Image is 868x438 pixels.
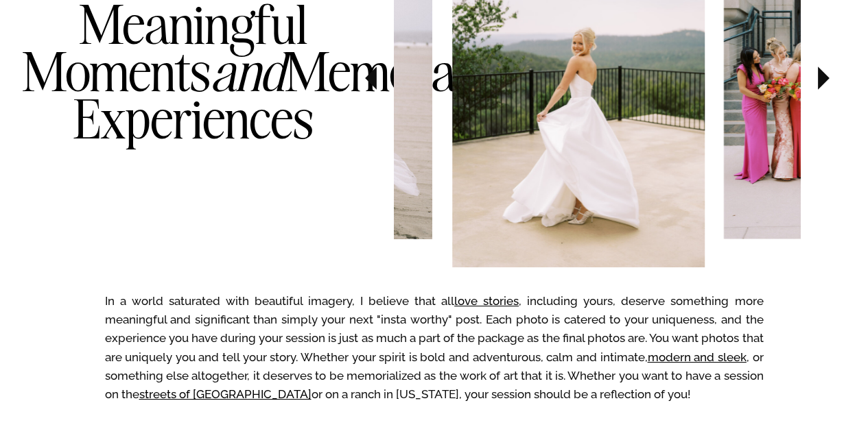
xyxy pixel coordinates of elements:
a: streets of [GEOGRAPHIC_DATA] [139,387,312,401]
i: and [211,38,285,105]
h3: Meaningful Moments Memorable Experiences [22,1,365,198]
a: love stories [454,294,519,308]
p: In a world saturated with beautiful imagery, I believe that all , including yours, deserve someth... [105,292,764,411]
a: modern and sleek [648,350,747,364]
